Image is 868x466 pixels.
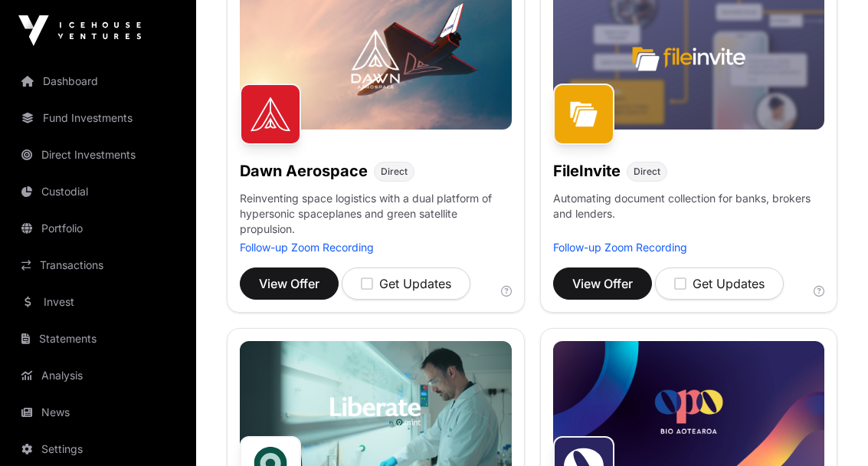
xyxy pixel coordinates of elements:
[674,274,765,293] div: Get Updates
[12,322,184,356] a: Statements
[18,15,141,46] img: Icehouse Ventures Logo
[12,395,184,429] a: News
[553,84,614,145] img: FileInvite
[572,274,633,293] span: View Offer
[361,274,451,293] div: Get Updates
[259,274,319,293] span: View Offer
[12,101,184,135] a: Fund Investments
[553,241,687,254] a: Follow-up Zoom Recording
[791,392,868,466] iframe: Chat Widget
[553,191,825,240] p: Automating document collection for banks, brokers and lenders.
[553,267,652,300] button: View Offer
[12,359,184,392] a: Analysis
[342,267,470,300] button: Get Updates
[240,84,301,145] img: Dawn Aerospace
[240,160,368,182] h1: Dawn Aerospace
[12,64,184,98] a: Dashboard
[12,432,184,466] a: Settings
[381,166,408,178] span: Direct
[12,138,184,172] a: Direct Investments
[240,267,339,300] button: View Offer
[12,175,184,208] a: Custodial
[553,160,621,182] h1: FileInvite
[12,212,184,245] a: Portfolio
[240,191,512,240] p: Reinventing space logistics with a dual platform of hypersonic spaceplanes and green satellite pr...
[12,248,184,282] a: Transactions
[240,241,374,254] a: Follow-up Zoom Recording
[655,267,784,300] button: Get Updates
[12,285,184,319] a: Invest
[634,166,660,178] span: Direct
